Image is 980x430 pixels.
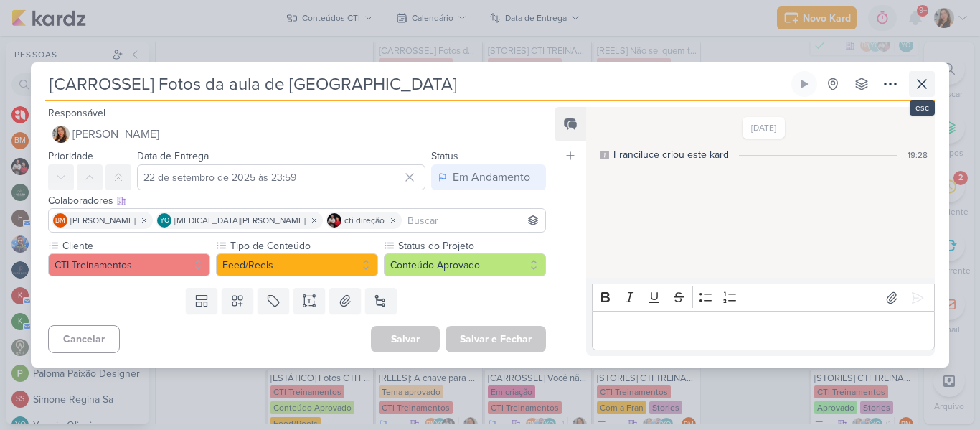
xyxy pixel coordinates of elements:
img: cti direção [327,213,341,228]
button: Feed/Reels [216,253,378,276]
label: Prioridade [48,150,93,162]
div: esc [910,100,935,116]
label: Status [431,150,458,162]
p: BM [55,218,65,225]
label: Status do Projeto [397,238,546,253]
span: cti direção [344,214,385,227]
label: Data de Entrega [137,150,209,162]
span: [MEDICAL_DATA][PERSON_NAME] [174,214,306,227]
div: Em Andamento [453,169,530,186]
input: Kard Sem Título [45,71,788,97]
div: Yasmin Oliveira [157,213,171,228]
img: Franciluce Carvalho [52,126,70,143]
div: Beth Monteiro [53,213,67,228]
div: Franciluce criou este kard [613,147,729,162]
input: Buscar [405,212,542,229]
label: Tipo de Conteúdo [229,238,378,253]
button: [PERSON_NAME] [48,121,546,147]
label: Cliente [61,238,210,253]
span: [PERSON_NAME] [70,214,136,227]
span: [PERSON_NAME] [72,126,159,143]
label: Responsável [48,107,105,119]
input: Select a date [137,164,425,190]
div: Editor editing area: main [592,311,935,350]
button: Conteúdo Aprovado [384,253,546,276]
button: Em Andamento [431,164,546,190]
div: Colaboradores [48,193,546,208]
button: CTI Treinamentos [48,253,210,276]
button: Cancelar [48,325,120,353]
div: 19:28 [908,149,928,162]
p: YO [160,218,169,225]
div: Editor toolbar [592,284,935,312]
div: Ligar relógio [798,78,810,90]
